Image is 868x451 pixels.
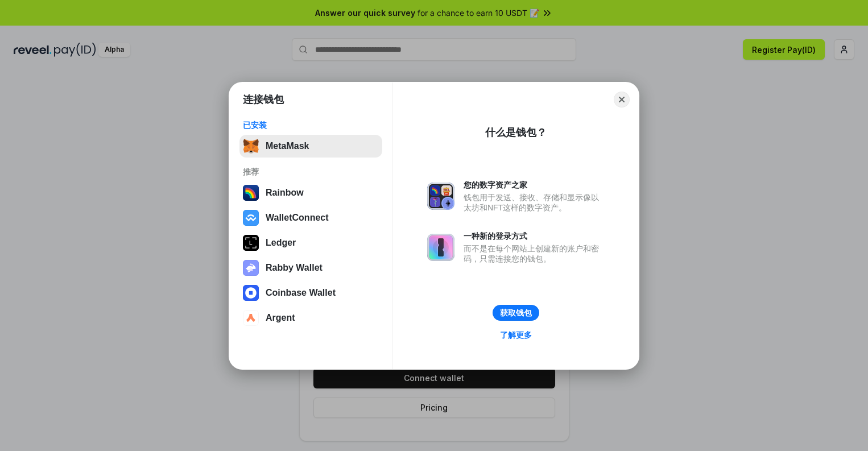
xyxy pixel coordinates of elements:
div: 了解更多 [500,330,532,340]
div: 什么是钱包？ [485,126,547,139]
div: Rainbow [266,188,304,198]
div: 钱包用于发送、接收、存储和显示像以太坊和NFT这样的数字资产。 [464,192,605,213]
img: svg+xml,%3Csvg%20xmlns%3D%22http%3A%2F%2Fwww.w3.org%2F2000%2Fsvg%22%20width%3D%2228%22%20height%3... [243,235,259,251]
div: MetaMask [266,141,309,151]
a: 了解更多 [493,328,539,342]
button: Argent [239,307,382,329]
div: WalletConnect [266,213,329,223]
img: svg+xml,%3Csvg%20width%3D%2228%22%20height%3D%2228%22%20viewBox%3D%220%200%2028%2028%22%20fill%3D... [243,285,259,301]
button: Close [614,92,630,107]
div: Coinbase Wallet [266,288,336,298]
img: svg+xml,%3Csvg%20width%3D%2228%22%20height%3D%2228%22%20viewBox%3D%220%200%2028%2028%22%20fill%3D... [243,310,259,326]
h1: 连接钱包 [243,93,284,106]
div: 您的数字资产之家 [464,180,605,190]
img: svg+xml,%3Csvg%20width%3D%22120%22%20height%3D%22120%22%20viewBox%3D%220%200%20120%20120%22%20fil... [243,185,259,201]
button: Rabby Wallet [239,256,382,279]
button: 获取钱包 [493,305,539,321]
div: 获取钱包 [500,308,532,318]
button: Coinbase Wallet [239,282,382,304]
div: 而不是在每个网站上创建新的账户和密码，只需连接您的钱包。 [464,243,605,264]
div: 一种新的登录方式 [464,231,605,241]
img: svg+xml,%3Csvg%20width%3D%2228%22%20height%3D%2228%22%20viewBox%3D%220%200%2028%2028%22%20fill%3D... [243,210,259,226]
div: 已安装 [243,120,379,130]
div: Ledger [266,238,296,248]
img: svg+xml,%3Csvg%20fill%3D%22none%22%20height%3D%2233%22%20viewBox%3D%220%200%2035%2033%22%20width%... [243,138,259,154]
div: Rabby Wallet [266,263,323,273]
button: Ledger [239,231,382,254]
img: svg+xml,%3Csvg%20xmlns%3D%22http%3A%2F%2Fwww.w3.org%2F2000%2Fsvg%22%20fill%3D%22none%22%20viewBox... [427,183,454,210]
div: 推荐 [243,167,379,177]
img: svg+xml,%3Csvg%20xmlns%3D%22http%3A%2F%2Fwww.w3.org%2F2000%2Fsvg%22%20fill%3D%22none%22%20viewBox... [243,260,259,276]
div: Argent [266,313,295,323]
img: svg+xml,%3Csvg%20xmlns%3D%22http%3A%2F%2Fwww.w3.org%2F2000%2Fsvg%22%20fill%3D%22none%22%20viewBox... [427,234,454,261]
button: Rainbow [239,181,382,204]
button: WalletConnect [239,206,382,229]
button: MetaMask [239,135,382,158]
